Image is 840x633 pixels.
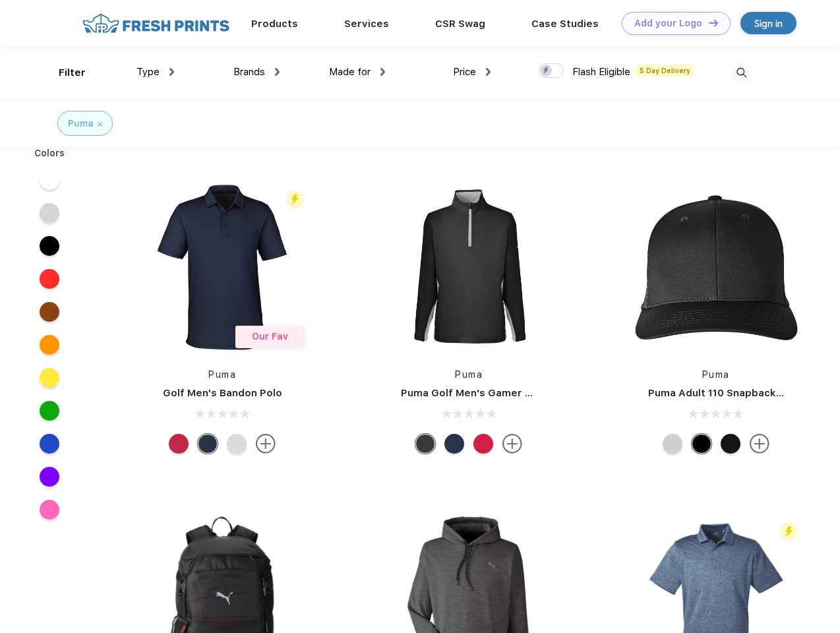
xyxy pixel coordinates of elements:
[275,68,280,76] img: dropdown.png
[473,434,493,454] div: Ski Patrol
[24,146,75,160] div: Colors
[198,434,218,454] div: Navy Blazer
[329,66,371,78] span: Made for
[435,18,485,30] a: CSR Swag
[486,68,491,76] img: dropdown.png
[251,18,298,30] a: Products
[754,16,783,31] div: Sign in
[415,434,435,454] div: Puma Black
[252,331,288,342] span: Our Fav
[169,434,189,454] div: Ski Patrol
[227,434,247,454] div: High Rise
[750,434,769,454] img: more.svg
[98,122,102,127] img: filter_cancel.svg
[381,179,556,355] img: func=resize&h=266
[135,179,310,355] img: func=resize&h=266
[59,65,86,80] div: Filter
[628,179,804,355] img: func=resize&h=266
[401,387,609,399] a: Puma Golf Men's Gamer Golf Quarter-Zip
[380,68,385,76] img: dropdown.png
[692,434,711,454] div: Pma Blk Pma Blk
[344,18,389,30] a: Services
[709,19,718,26] img: DT
[455,369,483,380] a: Puma
[169,68,174,76] img: dropdown.png
[572,66,630,78] span: Flash Eligible
[163,387,282,399] a: Golf Men's Bandon Polo
[740,12,796,34] a: Sign in
[780,523,798,541] img: flash_active_toggle.svg
[136,66,160,78] span: Type
[68,117,94,131] div: Puma
[502,434,522,454] img: more.svg
[634,18,702,29] div: Add your Logo
[208,369,236,380] a: Puma
[78,12,233,35] img: fo%20logo%202.webp
[233,66,265,78] span: Brands
[636,65,694,76] span: 5 Day Delivery
[444,434,464,454] div: Navy Blazer
[663,434,682,454] div: Quarry Brt Whit
[453,66,476,78] span: Price
[702,369,730,380] a: Puma
[721,434,740,454] div: Pma Blk with Pma Blk
[731,62,752,84] img: desktop_search.svg
[286,191,304,208] img: flash_active_toggle.svg
[256,434,276,454] img: more.svg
